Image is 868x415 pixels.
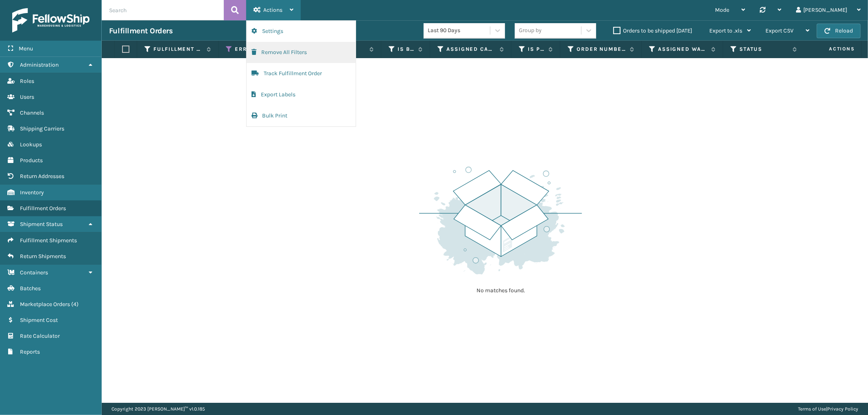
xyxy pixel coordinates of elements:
button: Bulk Print [247,105,356,126]
p: Copyright 2023 [PERSON_NAME]™ v 1.0.185 [112,403,205,415]
span: Inventory [20,189,44,196]
span: Shipment Status [20,221,63,228]
span: Shipping Carriers [20,125,64,132]
button: Track Fulfillment Order [247,63,356,84]
span: Actions [803,42,860,56]
span: Users [20,93,34,100]
label: Is Prime [528,46,544,53]
label: Is Buy Shipping [398,46,414,53]
label: Orders to be shipped [DATE] [613,27,692,34]
div: Last 90 Days [428,26,491,35]
span: Actions [263,7,282,13]
button: Settings [247,21,356,42]
button: Reload [817,24,861,38]
span: Administration [20,61,59,68]
label: Status [739,46,789,53]
button: Export Labels [247,84,356,105]
span: Return Addresses [20,173,64,180]
img: logo [12,8,90,33]
label: Fulfillment Order Id [153,46,203,53]
label: Assigned Warehouse [658,46,707,53]
span: Marketplace Orders [20,301,70,308]
span: Channels [20,109,44,116]
span: Fulfillment Shipments [20,237,77,244]
span: Batches [20,285,41,292]
span: Shipment Cost [20,317,58,324]
label: Assigned Carrier Service [446,46,496,53]
span: Reports [20,348,40,355]
div: | [798,403,858,415]
a: Terms of Use [798,406,826,412]
span: Rate Calculator [20,332,60,339]
span: Containers [20,269,48,276]
a: Privacy Policy [827,406,858,412]
h3: Fulfillment Orders [109,26,173,36]
button: Remove All Filters [247,42,356,63]
div: Group by [519,26,542,35]
span: Roles [20,78,34,85]
span: Lookups [20,141,42,148]
label: Error [235,46,284,53]
span: Mode [715,7,729,13]
span: Products [20,157,43,164]
span: Return Shipments [20,253,66,260]
label: Order Number [577,46,626,53]
span: Menu [19,45,33,52]
span: ( 4 ) [71,301,79,308]
span: Fulfillment Orders [20,205,66,212]
span: Export to .xls [709,27,742,34]
span: Export CSV [765,27,794,34]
